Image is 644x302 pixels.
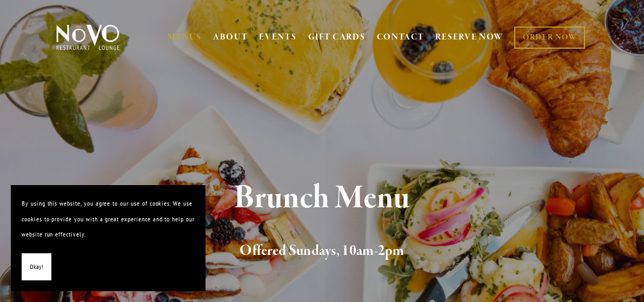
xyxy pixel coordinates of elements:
[168,32,202,43] a: MENUS
[435,27,503,48] a: RESERVE NOW
[11,185,205,291] section: Cookie banner
[70,181,574,216] h1: Brunch Menu
[54,24,122,51] img: Novo Restaurant &amp; Lounge
[514,27,585,49] a: ORDER NOW
[213,32,248,43] a: ABOUT
[22,196,195,242] p: By using this website, you agree to our use of cookies. We use cookies to provide you with a grea...
[259,32,296,43] a: EVENTS
[30,259,43,275] span: Okay!
[377,27,424,48] a: CONTACT
[22,253,51,281] button: Okay!
[308,27,366,48] a: GIFT CARDS
[70,240,574,262] h2: Offered Sundays, 10am-2pm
